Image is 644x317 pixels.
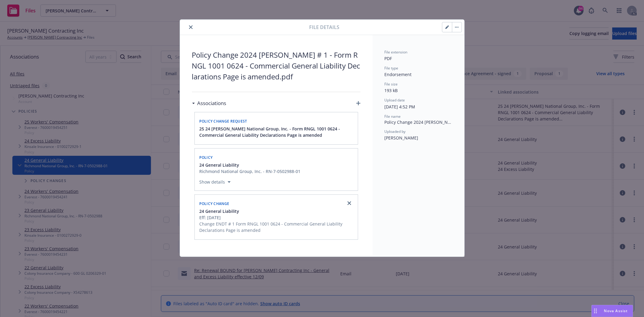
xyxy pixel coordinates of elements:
[200,168,301,175] div: Richmond National Group, Inc. - RN-7-0502988-01
[385,82,398,87] span: File size
[200,126,354,138] button: 25 24 [PERSON_NAME] National Group, Inc. - Form RNGL 1001 0624 - Commercial General Liability Dec...
[346,200,353,207] a: close
[385,114,401,119] span: File name
[200,162,301,168] button: 24 General Liability
[197,99,226,107] h3: Associations
[385,104,415,110] span: [DATE] 4:52 PM
[385,98,405,103] span: Upload date
[385,135,418,141] span: [PERSON_NAME]
[604,308,628,313] span: Nova Assist
[200,208,354,214] button: 24 General Liability
[385,129,406,134] span: Uploaded by
[592,305,599,317] div: Drag to move
[200,162,239,168] span: 24 General Liability
[200,155,213,160] span: Policy
[385,50,408,55] span: File extension
[200,208,239,214] span: 24 General Liability
[200,221,354,233] div: Change ENDT # 1 Form RNGL 1001 0624 - Commercial General Liability Declarations Page is amended
[192,50,360,82] span: Policy Change 2024 [PERSON_NAME] # 1 - Form RNGL 1001 0624 - Commercial General Liability Declara...
[197,178,233,186] button: Show details
[385,56,392,61] span: PDF
[309,24,340,31] span: File details
[591,305,633,317] button: Nova Assist
[385,88,398,93] span: 193 kB
[200,214,354,221] div: Eff: [DATE]
[385,72,412,77] span: Endorsement
[187,24,194,31] button: close
[200,119,247,124] span: Policy change request
[200,201,229,206] span: Policy change
[192,99,226,107] div: Associations
[385,66,399,71] span: File type
[385,119,452,125] span: Policy Change 2024 [PERSON_NAME] # 1 - Form RNGL 1001 0624 - Commercial General Liability Declara...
